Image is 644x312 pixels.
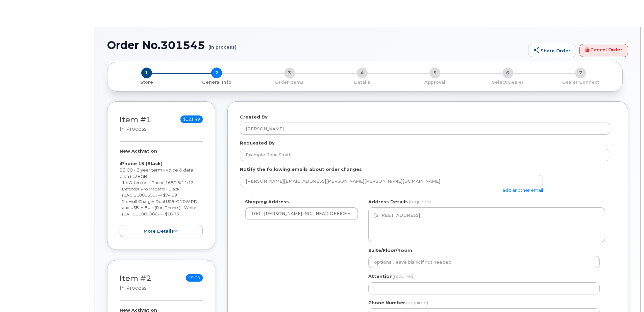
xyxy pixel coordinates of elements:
[528,44,576,57] a: Share Order
[368,199,408,205] label: Address Details
[120,126,146,132] small: in process
[122,180,194,198] small: 1 x Otterbox - iPhone 16E/15/14/13 Defender Pro Magsafe - Black (CACIBE000659) — $74.99
[368,256,600,268] input: optional, leave blank if not needed
[240,114,268,120] label: Created By
[120,274,151,291] h3: Item #2
[120,148,203,237] div: $9.00 - 3 year term - voice & data plan (128GB)
[368,247,412,254] label: Suite/Floor/Room
[240,166,362,173] label: Notify the following emails about order changes
[116,79,177,85] p: Store
[208,39,237,50] small: (in process)
[141,68,152,78] span: 1
[180,115,203,123] span: $121.49
[120,148,157,154] strong: New Activation
[120,285,146,291] small: in process
[120,161,163,166] strong: iPhone 15 (Black)
[502,187,543,193] a: add another email
[409,199,431,204] span: (required)
[406,300,428,305] span: (required)
[251,211,347,216] span: 100 - VIPOND INC. - HEAD OFFICE
[120,225,203,237] button: more details
[240,149,610,161] input: Example: John Smith
[186,274,203,282] span: $9.00
[393,274,415,279] span: (required)
[245,199,289,205] label: Shipping Address
[245,208,358,220] a: 100 - [PERSON_NAME] INC. - HEAD OFFICE
[107,39,525,51] h1: Order No.301545
[368,300,405,306] label: Phone Number
[122,199,197,216] small: 2 x Wall Charger Dual USB-C 20W PD and USB-A Bulk (For iPhones) - White (CAHCBE000086) — $18.75
[579,44,628,57] a: Cancel Order
[120,115,151,133] h3: Item #1
[240,175,543,187] input: Example: john@appleseed.com
[113,78,180,85] a: 1 Store
[368,273,415,280] label: Attention
[240,140,275,146] label: Requested By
